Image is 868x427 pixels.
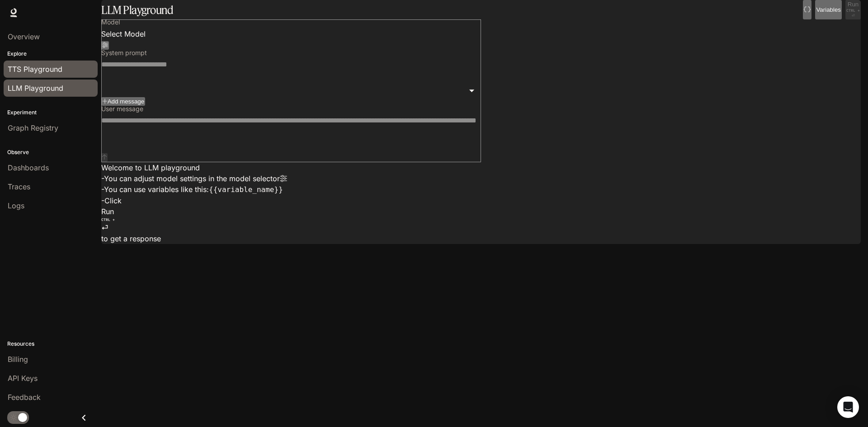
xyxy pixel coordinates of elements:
[101,173,861,184] li: - You can adjust model settings in the model selector
[101,195,861,244] li: - Click to get a response
[101,106,143,112] p: User message
[209,185,283,194] code: {{variable_name}}
[101,50,147,56] p: System prompt
[101,97,145,106] button: Add message
[101,28,481,39] div: Select Model
[837,396,859,418] div: Open Intercom Messenger
[846,8,860,13] p: CTRL +
[101,19,120,25] p: Model
[101,184,861,195] li: - You can use variables like this:
[101,162,861,173] p: Welcome to LLM playground
[101,217,861,222] p: CTRL +
[101,29,146,38] span: Select Model
[101,217,861,233] p: ⏎
[101,1,173,19] h1: LLM Playground
[101,206,861,233] div: Run
[846,8,860,19] p: ⏎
